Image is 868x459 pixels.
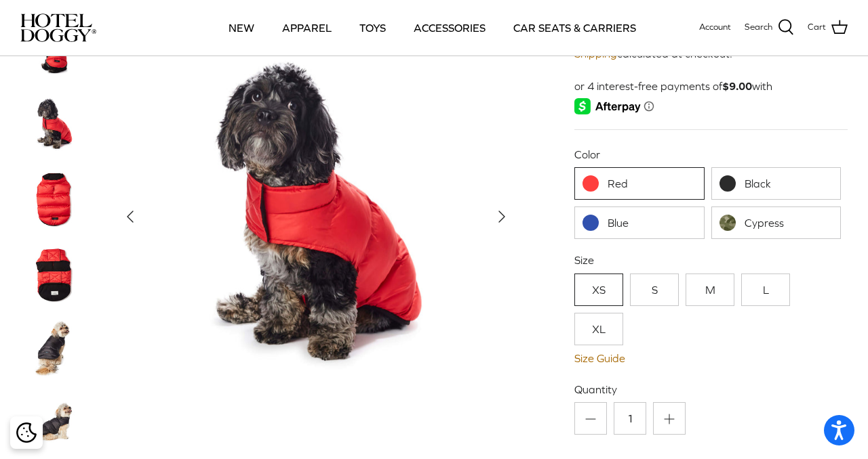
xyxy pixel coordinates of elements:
a: Black [711,167,841,200]
a: L [741,274,790,306]
a: Red [574,167,704,200]
label: Color [574,147,848,162]
input: Quantity [614,402,646,435]
a: M [686,274,734,306]
a: ACCESSORIES [401,5,498,51]
a: TOYS [347,5,398,51]
div: Cookie policy [10,416,43,449]
div: Primary navigation [201,5,663,51]
a: Cypress [711,206,841,239]
a: XL [574,313,623,345]
a: Size Guide [574,352,848,365]
a: APPAREL [270,5,344,51]
button: Cookie policy [14,421,38,445]
a: Search [745,19,794,37]
span: Search [745,20,772,35]
a: S [630,274,679,306]
label: Quantity [574,382,848,397]
a: Account [699,20,731,35]
button: Next [487,202,517,232]
span: Cart [808,20,826,35]
label: Size [574,253,848,267]
a: Blue [574,206,704,239]
a: NEW [216,5,267,51]
a: CAR SEATS & CARRIERS [501,5,648,51]
a: Cart [808,19,848,37]
button: Previous [115,202,145,232]
a: XS [574,274,623,306]
img: Cookie policy [16,422,37,443]
img: hoteldoggycom [20,14,96,42]
span: Account [699,22,731,32]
